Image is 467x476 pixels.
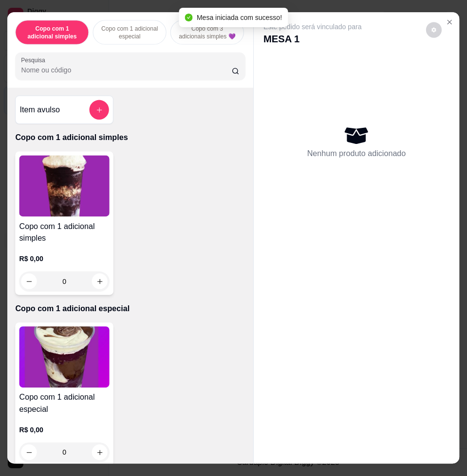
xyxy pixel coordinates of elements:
p: Copo com 1 adicional especial [101,25,158,40]
p: Copo com 3 adicionais simples 💜 [179,25,236,40]
button: decrease-product-quantity [426,22,442,38]
p: Copo com 1 adicional simples [16,132,245,144]
input: Pesquisa [21,66,232,75]
p: Copo com 1 adicional simples [24,25,81,40]
h4: Copo com 1 adicional simples [19,221,110,244]
p: R$ 0,00 [19,254,110,264]
span: Mesa iniciada com sucesso! [197,14,282,21]
h4: Item avulso [20,104,60,116]
p: Copo com 1 adicional especial [16,303,245,315]
img: product-image [19,156,110,217]
h4: Copo com 1 adicional especial [19,392,110,415]
p: MESA 1 [263,32,362,46]
button: Close [442,15,457,30]
button: add-separate-item [90,100,109,120]
img: product-image [19,327,110,388]
p: Nenhum produto adicionado [307,148,406,159]
span: check-circle [185,14,193,21]
p: R$ 0,00 [19,425,110,435]
p: Este pedido será vinculado para [263,22,362,32]
label: Pesquisa [21,56,49,64]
